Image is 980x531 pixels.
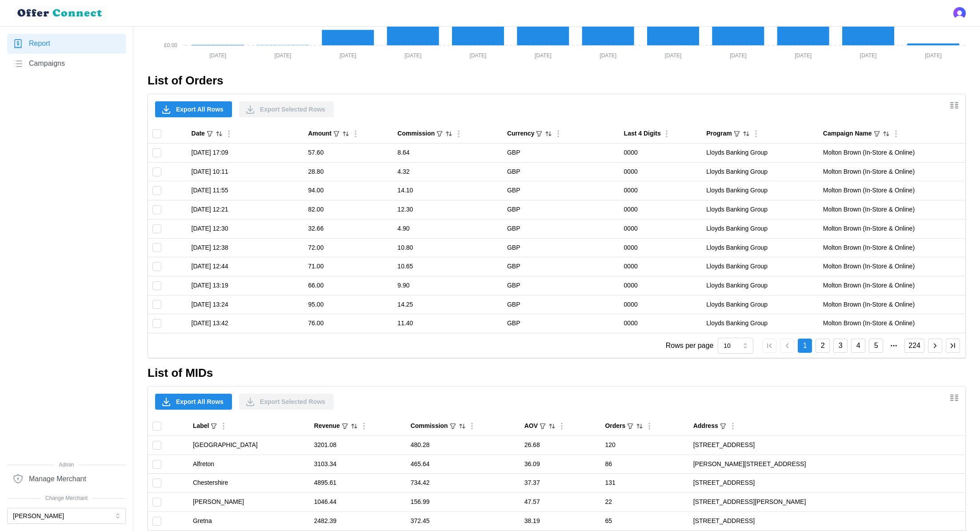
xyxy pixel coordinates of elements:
[176,394,224,409] span: Export All Rows
[406,474,520,493] td: 734.42
[152,168,161,176] input: Toggle select row
[304,162,393,181] td: 28.80
[406,436,520,455] td: 480.28
[503,144,620,163] td: GBP
[29,58,65,69] span: Campaigns
[393,162,503,181] td: 4.32
[689,455,965,474] td: [PERSON_NAME][STREET_ADDRESS]
[187,181,304,200] td: [DATE] 11:55
[620,181,702,200] td: 0000
[260,394,325,409] span: Export Selected Rows
[467,421,477,431] button: Column Actions
[304,238,393,257] td: 72.00
[152,479,161,487] input: Toggle select row
[404,52,421,59] tspan: [DATE]
[702,162,819,181] td: Lloyds Banking Group
[636,422,644,430] button: Sort by Orders descending
[600,474,688,493] td: 131
[454,129,464,139] button: Column Actions
[620,144,702,163] td: 0000
[188,493,310,512] td: [PERSON_NAME]
[187,219,304,238] td: [DATE] 12:30
[304,200,393,220] td: 82.00
[340,52,356,59] tspan: [DATE]
[411,421,448,431] div: Commission
[275,52,292,59] tspan: [DATE]
[925,52,942,59] tspan: [DATE]
[553,129,563,139] button: Column Actions
[730,52,747,59] tspan: [DATE]
[7,494,126,503] span: Change Merchant
[393,295,503,314] td: 14.25
[148,365,966,381] h2: List of MIDs
[503,314,620,333] td: GBP
[882,130,890,138] button: Sort by Campaign Name ascending
[819,276,965,295] td: Molton Brown (In-Store & Online)
[187,144,304,163] td: [DATE] 17:09
[176,102,224,117] span: Export All Rows
[152,441,161,450] input: Toggle select row
[600,511,688,531] td: 65
[188,455,310,474] td: Alfreton
[7,54,126,74] a: Campaigns
[520,511,601,531] td: 38.19
[310,474,406,493] td: 4895.61
[164,42,177,48] tspan: £0.00
[548,422,556,430] button: Sort by AOV descending
[393,181,503,200] td: 14.10
[304,295,393,314] td: 95.00
[342,130,350,138] button: Sort by Amount descending
[470,52,487,59] tspan: [DATE]
[819,181,965,200] td: Molton Brown (In-Store & Online)
[152,498,161,507] input: Toggle select row
[188,474,310,493] td: Chestershire
[503,181,620,200] td: GBP
[192,129,205,139] div: Date
[503,200,620,220] td: GBP
[445,130,453,138] button: Sort by Commission descending
[393,144,503,163] td: 8.64
[393,219,503,238] td: 4.90
[304,276,393,295] td: 66.00
[7,508,126,524] button: [PERSON_NAME]
[304,314,393,333] td: 76.00
[620,314,702,333] td: 0000
[310,455,406,474] td: 3103.34
[795,52,812,59] tspan: [DATE]
[620,238,702,257] td: 0000
[819,162,965,181] td: Molton Brown (In-Store & Online)
[819,314,965,333] td: Molton Brown (In-Store & Online)
[152,129,161,138] input: Toggle select all
[359,421,369,431] button: Column Actions
[29,474,86,485] span: Manage Merchant
[7,461,126,469] span: Admin
[14,5,107,21] img: loyalBe Logo
[152,460,161,469] input: Toggle select row
[860,52,877,59] tspan: [DATE]
[155,394,232,410] button: Export All Rows
[7,34,126,54] a: Report
[819,219,965,238] td: Molton Brown (In-Store & Online)
[152,243,161,252] input: Toggle select row
[152,517,161,526] input: Toggle select row
[152,319,161,328] input: Toggle select row
[520,455,601,474] td: 36.09
[406,511,520,531] td: 372.45
[535,52,552,59] tspan: [DATE]
[314,421,340,431] div: Revenue
[600,493,688,512] td: 22
[152,205,161,214] input: Toggle select row
[702,144,819,163] td: Lloyds Banking Group
[393,314,503,333] td: 11.40
[689,436,965,455] td: [STREET_ADDRESS]
[953,7,966,20] img: 's logo
[304,181,393,200] td: 94.00
[304,257,393,276] td: 71.00
[620,219,702,238] td: 0000
[662,129,672,139] button: Column Actions
[544,130,552,138] button: Sort by Currency ascending
[742,130,750,138] button: Sort by Program ascending
[260,102,325,117] span: Export Selected Rows
[188,511,310,531] td: Gretna
[187,276,304,295] td: [DATE] 13:19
